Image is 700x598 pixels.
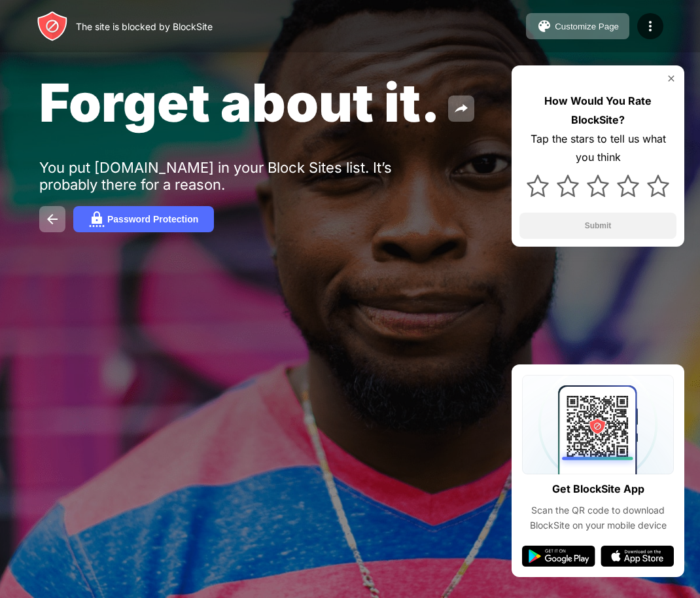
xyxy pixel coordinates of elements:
img: header-logo.svg [37,10,68,42]
img: back.svg [44,211,60,227]
img: rate-us-close.svg [666,73,676,84]
div: Customize Page [555,22,619,31]
div: Get BlockSite App [552,480,644,499]
span: Forget about it. [39,71,440,134]
div: How Would You Rate BlockSite? [519,92,676,130]
img: app-store.svg [601,546,674,567]
img: menu-icon.svg [642,18,658,34]
img: google-play.svg [522,546,595,567]
div: Tap the stars to tell us what you think [519,130,676,167]
div: Password Protection [107,214,198,224]
img: password.svg [89,211,105,227]
img: star.svg [527,175,549,197]
button: Customize Page [526,13,629,39]
div: The site is blocked by BlockSite [76,21,213,32]
img: star.svg [617,175,639,197]
div: Scan the QR code to download BlockSite on your mobile device [522,503,674,533]
img: qrcode.svg [522,375,674,474]
button: Password Protection [73,206,214,232]
img: share.svg [453,101,469,116]
img: star.svg [557,175,579,197]
img: pallet.svg [536,18,552,34]
img: star.svg [647,175,669,197]
div: You put [DOMAIN_NAME] in your Block Sites list. It’s probably there for a reason. [39,159,444,193]
img: star.svg [587,175,609,197]
button: Submit [519,213,676,239]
